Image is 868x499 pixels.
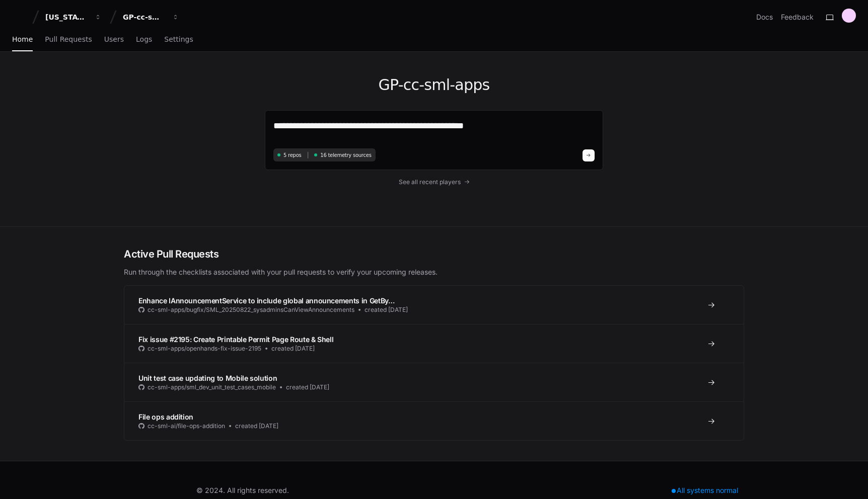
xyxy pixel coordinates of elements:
span: Enhance IAnnouncementService to include global announcements in GetBy… [138,296,395,305]
span: File ops addition [138,412,193,421]
span: Pull Requests [45,36,92,42]
div: All systems normal [666,483,744,497]
span: 16 telemetry sources [320,151,371,159]
h2: Active Pull Requests [124,247,744,261]
span: See all recent players [399,178,461,186]
div: GP-cc-sml-apps [123,12,166,22]
button: [US_STATE] Pacific [41,8,106,26]
p: Run through the checklists associated with your pull requests to verify your upcoming releases. [124,267,744,277]
span: cc-sml-apps/openhands-fix-issue-2195 [148,345,261,353]
a: Enhance IAnnouncementService to include global announcements in GetBy…cc-sml-apps/bugfix/SML_2025... [124,286,744,324]
a: Logs [136,28,152,51]
span: cc-sml-apps/sml_dev_unit_test_cases_mobile [148,383,276,391]
span: created [DATE] [286,383,329,391]
button: Feedback [781,12,814,22]
button: GP-cc-sml-apps [119,8,183,26]
span: cc-sml-apps/bugfix/SML_20250822_sysadminsCanViewAnnouncements [148,306,354,314]
a: Pull Requests [45,28,92,51]
a: Unit test case updating to Mobile solutioncc-sml-apps/sml_dev_unit_test_cases_mobilecreated [DATE] [124,363,744,401]
span: created [DATE] [235,422,278,430]
a: Docs [756,12,773,22]
span: Settings [164,36,193,42]
h1: GP-cc-sml-apps [265,76,603,94]
span: Users [104,36,124,42]
span: created [DATE] [365,306,408,314]
div: [US_STATE] Pacific [45,12,89,22]
span: Home [12,36,33,42]
span: created [DATE] [271,345,315,353]
div: © 2024. All rights reserved. [196,485,289,495]
span: Logs [136,36,152,42]
span: cc-sml-ai/file-ops-addition [148,422,225,430]
a: Home [12,28,33,51]
a: Fix issue #2195: Create Printable Permit Page Route & Shellcc-sml-apps/openhands-fix-issue-2195cr... [124,324,744,363]
a: Users [104,28,124,51]
a: Settings [164,28,193,51]
span: Unit test case updating to Mobile solution [138,374,277,382]
span: Fix issue #2195: Create Printable Permit Page Route & Shell [138,335,333,344]
a: See all recent players [265,178,603,186]
span: 5 repos [283,151,302,159]
a: File ops additioncc-sml-ai/file-ops-additioncreated [DATE] [124,401,744,440]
